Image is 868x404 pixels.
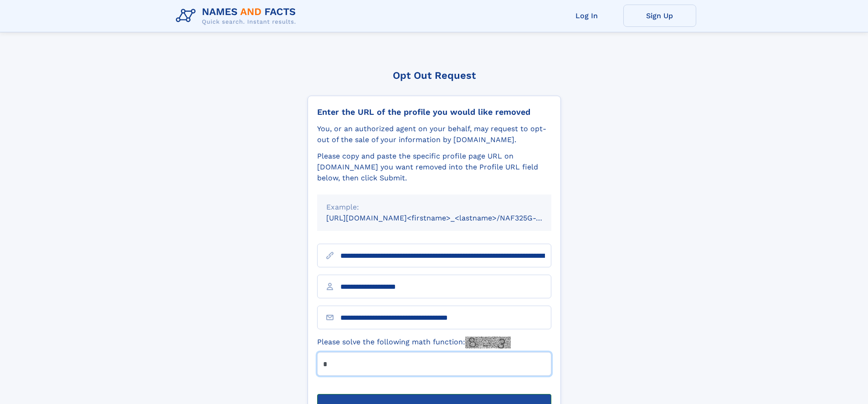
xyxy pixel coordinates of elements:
[172,4,303,28] img: Logo Names and Facts
[317,337,511,348] label: Please solve the following math function:
[317,123,551,145] div: You, or an authorized agent on your behalf, may request to opt-out of the sale of your informatio...
[317,107,551,117] div: Enter the URL of the profile you would like removed
[317,151,551,184] div: Please copy and paste the specific profile page URL on [DOMAIN_NAME] you want removed into the Pr...
[326,214,569,222] small: [URL][DOMAIN_NAME]<firstname>_<lastname>/NAF325G-xxxxxxxx
[550,5,623,27] a: Log In
[308,70,561,81] div: Opt Out Request
[623,5,696,27] a: Sign Up
[326,202,542,213] div: Example:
